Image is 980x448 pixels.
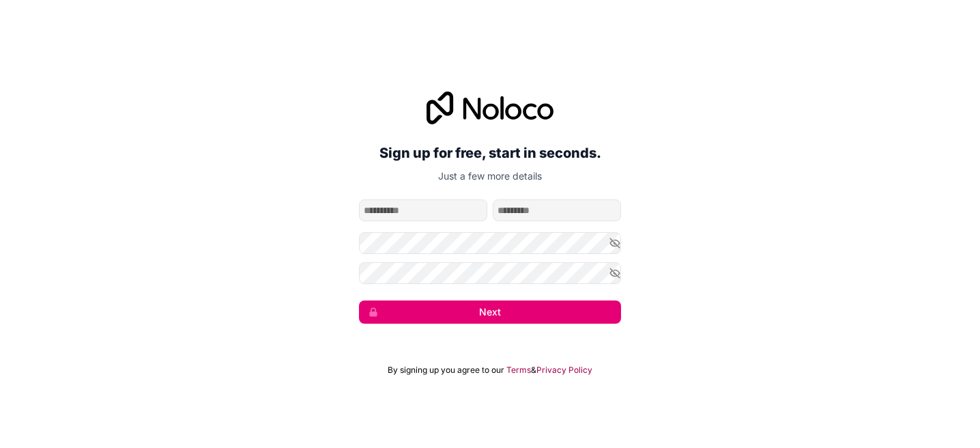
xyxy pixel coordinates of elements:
p: Just a few more details [359,169,621,183]
button: Next [359,300,621,324]
h2: Sign up for free, start in seconds. [359,141,621,165]
a: Privacy Policy [536,365,592,376]
span: & [531,365,536,376]
input: given-name [359,199,487,221]
input: Password [359,232,621,254]
span: By signing up you agree to our [388,365,504,376]
input: Confirm password [359,262,621,284]
input: family-name [493,199,621,221]
a: Terms [506,365,531,376]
